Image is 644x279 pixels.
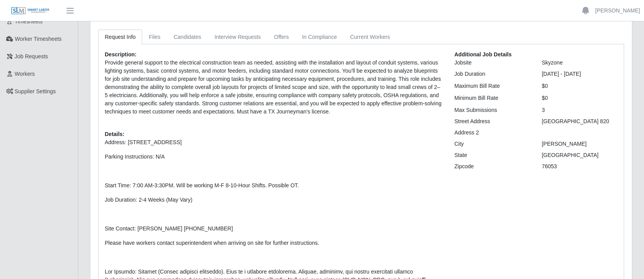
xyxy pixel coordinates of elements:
[449,151,536,159] div: State
[208,30,267,45] a: Interview Requests
[449,106,536,114] div: Max Submissions
[536,94,624,102] div: $0
[105,225,443,233] p: Site Contact: [PERSON_NAME] [PHONE_NUMBER]
[105,138,443,146] p: Address: [STREET_ADDRESS]
[267,30,296,45] a: Offers
[449,94,536,102] div: Minimum Bill Rate
[449,117,536,126] div: Street Address
[536,70,624,78] div: [DATE] - [DATE]
[536,140,624,148] div: [PERSON_NAME]
[167,30,208,45] a: Candidates
[15,53,48,59] span: Job Requests
[98,30,142,45] a: Request Info
[449,162,536,171] div: Zipcode
[105,131,125,137] b: Details:
[536,59,624,67] div: Skyzone
[343,30,396,45] a: Current Workers
[142,30,167,45] a: Files
[449,129,536,137] div: Address 2
[449,82,536,90] div: Maximum Bill Rate
[536,117,624,126] div: [GEOGRAPHIC_DATA] 820
[105,59,443,116] p: Provide general support to the electrical construction team as needed, assisting with the install...
[536,82,624,90] div: $0
[454,51,512,58] b: Additional Job Details
[296,30,344,45] a: In Compliance
[105,181,443,190] p: Start Time: 7:00 AM-3:30PM. Will be working M-F 8-10-Hour Shifts. Possible OT.
[595,7,640,15] a: [PERSON_NAME]
[105,153,443,161] p: Parking Instructions: N/A
[15,36,62,42] span: Worker Timesheets
[11,7,50,15] img: SLM Logo
[536,106,624,114] div: 3
[105,196,443,204] p: Job Duration: 2-4 Weeks (May Vary)
[449,59,536,67] div: Jobsite
[15,88,56,94] span: Supplier Settings
[105,239,443,247] p: Please have workers contact superintendent when arriving on site for further instructions.
[536,151,624,159] div: [GEOGRAPHIC_DATA]
[105,51,137,58] b: Description:
[536,162,624,171] div: 76053
[449,140,536,148] div: City
[15,18,43,24] span: Timesheets
[449,70,536,78] div: Job Duration
[15,71,35,77] span: Workers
